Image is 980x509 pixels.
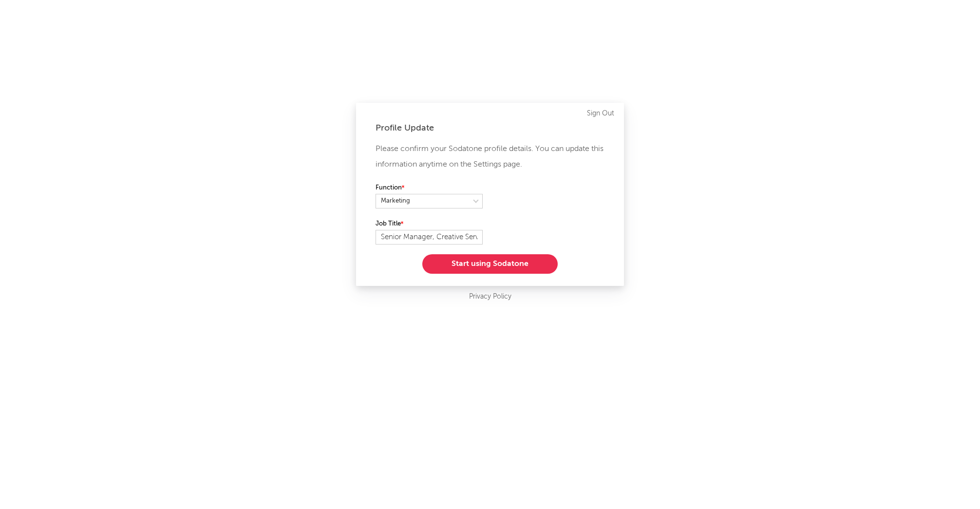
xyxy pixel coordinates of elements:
[376,182,483,194] label: Function
[469,291,511,303] a: Privacy Policy
[376,218,483,230] label: Job Title
[376,141,604,172] p: Please confirm your Sodatone profile details. You can update this information anytime on the Sett...
[422,254,558,274] button: Start using Sodatone
[587,108,614,119] a: Sign Out
[376,122,604,134] div: Profile Update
